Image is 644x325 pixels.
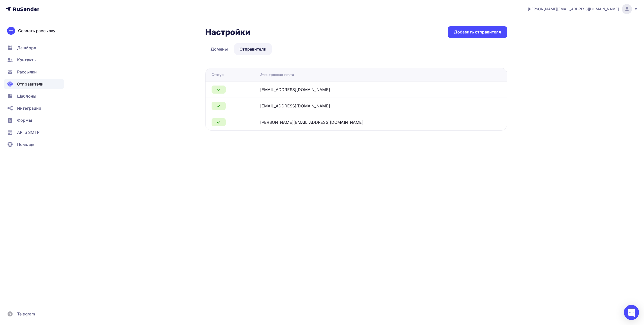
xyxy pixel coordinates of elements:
a: Контакты [4,55,64,65]
span: Отправители [17,81,44,87]
div: Электронная почта [260,72,294,77]
span: Telegram [17,311,35,317]
span: Помощь [17,141,34,147]
div: Статус [212,72,224,77]
div: [EMAIL_ADDRESS][DOMAIN_NAME] [260,87,330,93]
a: Дашборд [4,43,64,53]
div: Создать рассылку [18,28,55,34]
a: [PERSON_NAME][EMAIL_ADDRESS][DOMAIN_NAME] [528,4,638,14]
span: Формы [17,117,32,123]
span: API и SMTP [17,129,39,135]
a: Формы [4,115,64,125]
a: Отправители [4,79,64,89]
h2: Настройки [205,27,250,37]
span: Дашборд [17,45,36,51]
div: Добавить отправителя [454,29,501,35]
div: [EMAIL_ADDRESS][DOMAIN_NAME] [260,103,330,109]
span: [PERSON_NAME][EMAIL_ADDRESS][DOMAIN_NAME] [528,7,619,12]
span: Шаблоны [17,93,36,99]
a: Шаблоны [4,91,64,101]
span: Рассылки [17,69,37,75]
span: Интеграции [17,105,41,111]
span: Контакты [17,57,36,63]
a: Рассылки [4,67,64,77]
a: Домены [205,43,233,55]
a: Отправители [234,43,272,55]
div: [PERSON_NAME][EMAIL_ADDRESS][DOMAIN_NAME] [260,119,364,125]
